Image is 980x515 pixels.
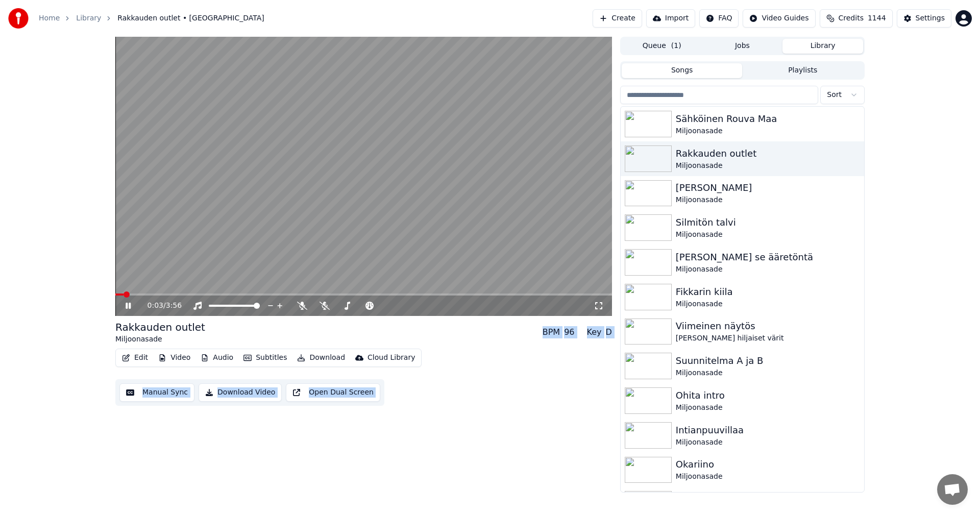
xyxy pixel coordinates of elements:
button: Audio [197,351,237,365]
div: [PERSON_NAME] hiljaiset värit [676,333,860,344]
a: Home [39,13,60,23]
div: Miljoonasade [676,368,860,378]
div: / [148,301,172,311]
img: youka [8,8,29,29]
div: Miljoonasade [676,230,860,240]
div: Miljoonasade [676,264,860,275]
div: Okariino [676,457,860,472]
span: Rakkauden outlet • [GEOGRAPHIC_DATA] [117,13,264,23]
button: Subtitles [239,351,291,365]
div: Suunnitelma A ja B [676,354,860,368]
button: Settings [897,9,951,28]
span: ( 1 ) [671,41,681,51]
div: Rakkauden outlet [115,320,205,334]
div: Fikkarin kiila [676,285,860,299]
div: Miljoonasade [676,403,860,413]
div: Ohita intro [676,388,860,403]
button: Queue [622,39,702,54]
div: Rakkauden outlet [676,146,860,161]
button: Open Dual Screen [286,383,380,402]
a: Library [76,13,101,23]
button: Playlists [742,63,863,78]
button: Credits1144 [820,9,893,28]
button: Edit [118,351,152,365]
span: Sort [827,90,842,100]
button: Library [782,39,863,54]
button: Manual Sync [119,383,194,402]
div: Miljoonasade [676,299,860,309]
span: Credits [839,13,864,23]
div: Miljoonasade [676,126,860,136]
div: Settings [916,13,945,23]
span: 3:56 [166,301,182,311]
div: Intianpuuvillaa [676,423,860,437]
span: 1144 [868,13,886,23]
button: Songs [622,63,743,78]
div: [PERSON_NAME] [676,181,860,195]
button: FAQ [699,9,739,28]
div: Miljoonasade [676,437,860,448]
div: [PERSON_NAME] se ääretöntä [676,250,860,264]
div: Sähköinen Rouva Maa [676,112,860,126]
div: Miljoonasade [676,161,860,171]
div: Miljoonasade [676,472,860,482]
button: Jobs [702,39,783,54]
div: Miljoonasade [115,334,205,345]
div: 96 [564,326,574,338]
div: Silmitön talvi [676,215,860,230]
button: Video [154,351,194,365]
div: Cloud Library [367,353,415,363]
nav: breadcrumb [39,13,264,23]
button: Download Video [199,383,282,402]
span: 0:03 [148,301,163,311]
div: D [606,326,612,338]
button: Video Guides [743,9,815,28]
button: Create [593,9,642,28]
button: Download [293,351,349,365]
div: Viimeinen näytös [676,319,860,333]
div: BPM [543,326,560,338]
a: Avoin keskustelu [937,474,968,505]
div: Key [587,326,602,338]
div: Miljoonasade [676,195,860,205]
button: Import [646,9,695,28]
